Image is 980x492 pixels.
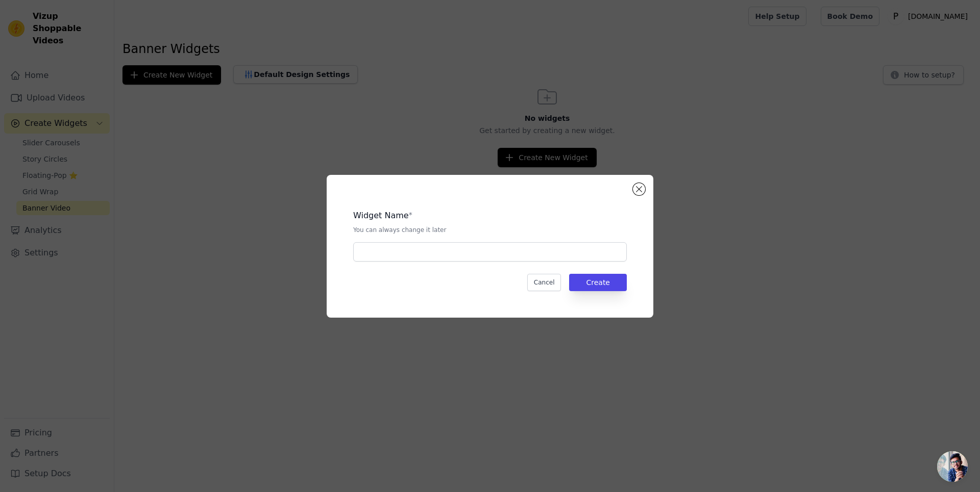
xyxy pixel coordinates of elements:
[527,274,561,291] button: Cancel
[937,451,968,482] a: Open chat
[353,210,409,222] legend: Widget Name
[633,183,645,195] button: Close modal
[569,274,627,291] button: Create
[353,226,627,234] p: You can always change it later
